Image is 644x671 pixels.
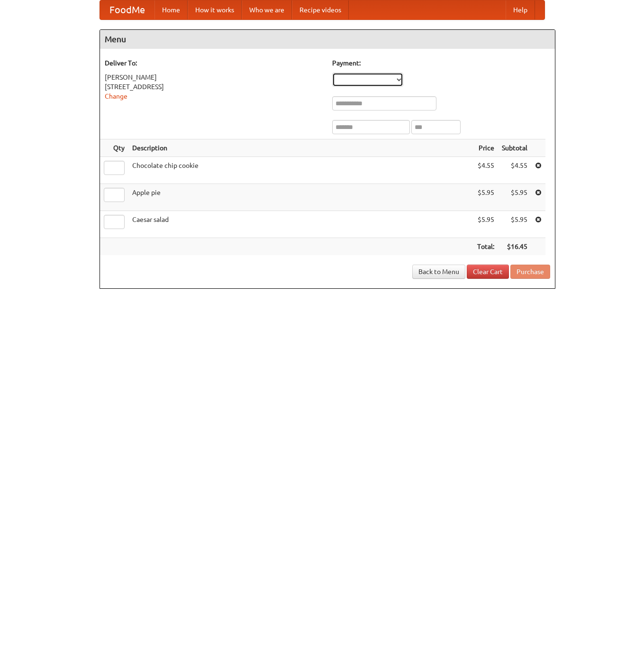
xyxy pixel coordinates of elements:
h5: Deliver To: [105,58,323,68]
a: Clear Cart [467,265,509,279]
div: [STREET_ADDRESS] [105,82,323,92]
a: Home [154,0,188,19]
h5: Payment: [332,58,550,68]
td: $4.55 [498,157,531,184]
td: $5.95 [498,184,531,211]
td: Caesar salad [128,211,473,238]
th: Subtotal [498,139,531,157]
h4: Menu [100,30,555,49]
th: Price [473,139,498,157]
a: How it works [188,0,242,19]
td: Chocolate chip cookie [128,157,473,184]
a: Change [105,92,127,100]
td: $5.95 [473,184,498,211]
div: [PERSON_NAME] [105,73,323,82]
a: Help [506,0,535,19]
a: Back to Menu [412,265,465,279]
a: Who we are [242,0,292,19]
a: FoodMe [100,0,154,19]
td: $5.95 [473,211,498,238]
a: Recipe videos [292,0,349,19]
th: Total: [473,238,498,256]
td: Apple pie [128,184,473,211]
th: Qty [100,139,128,157]
td: $4.55 [473,157,498,184]
th: Description [128,139,473,157]
th: $16.45 [498,238,531,256]
button: Purchase [510,265,550,279]
td: $5.95 [498,211,531,238]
